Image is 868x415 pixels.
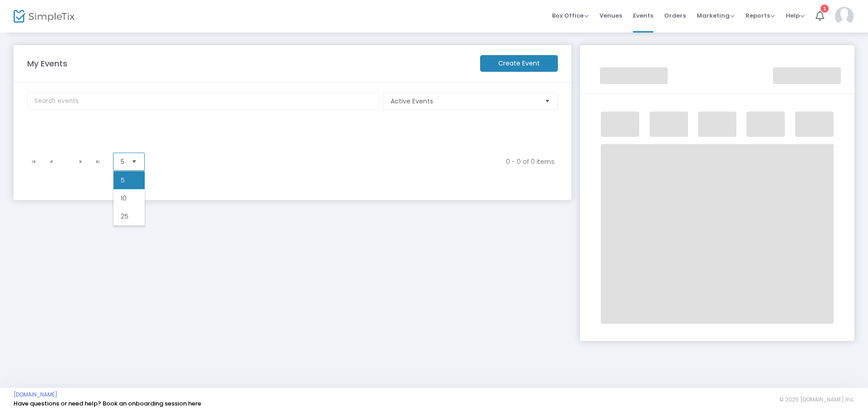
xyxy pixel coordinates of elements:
[480,55,558,72] m-button: Create Event
[599,4,622,27] span: Venues
[121,194,127,203] span: 10
[128,153,141,170] button: Select
[541,93,554,110] button: Select
[745,11,775,20] span: Reports
[14,399,201,408] a: Have questions or need help? Book an onboarding session here
[697,11,735,20] span: Marketing
[391,97,538,106] span: Active Events
[552,11,589,20] span: Box Office
[786,11,805,20] span: Help
[633,4,653,27] span: Events
[161,157,555,166] kendo-pager-info: 0 - 0 of 0 items
[14,391,57,398] a: [DOMAIN_NAME]
[121,176,125,185] span: 5
[779,396,854,403] span: © 2025 [DOMAIN_NAME] Inc.
[121,157,124,166] span: 5
[23,57,476,70] m-panel-title: My Events
[22,126,565,149] div: Data table
[821,5,829,13] div: 1
[664,4,686,27] span: Orders
[27,92,380,110] input: Search events
[121,212,128,221] span: 25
